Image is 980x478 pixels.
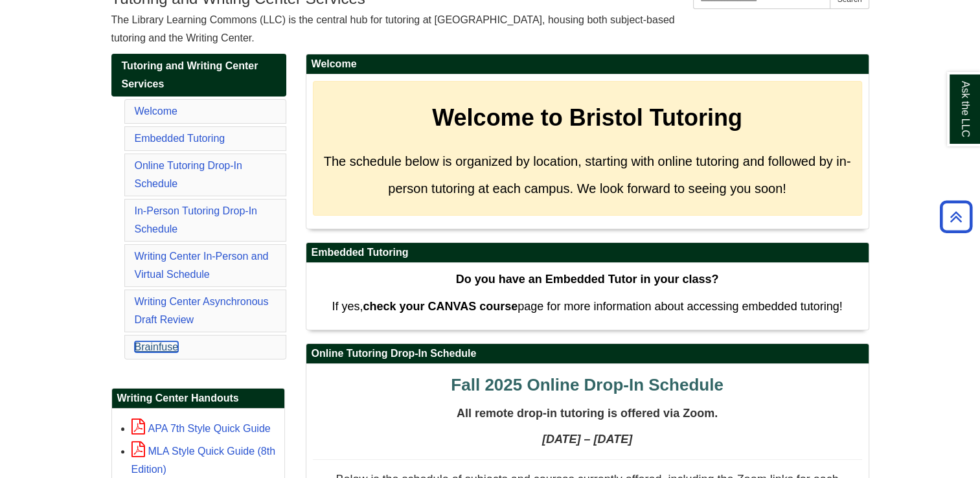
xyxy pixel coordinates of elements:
a: MLA Style Quick Guide (8th Edition) [131,446,276,475]
h2: Welcome [306,54,869,74]
a: Writing Center In-Person and Virtual Schedule [135,251,269,280]
a: Writing Center Asynchronous Draft Review [135,296,269,325]
strong: [DATE] – [DATE] [542,433,632,446]
a: Embedded Tutoring [135,133,225,144]
a: Welcome [135,106,177,117]
span: Fall 2025 Online Drop-In Schedule [451,375,723,394]
a: Back to Top [935,208,977,225]
span: If yes, page for more information about accessing embedded tutoring! [332,300,842,313]
a: Tutoring and Writing Center Services [111,54,286,97]
span: Tutoring and Writing Center Services [122,60,258,89]
strong: Do you have an Embedded Tutor in your class? [456,273,719,286]
span: All remote drop-in tutoring is offered via Zoom. [457,407,718,420]
strong: Welcome to Bristol Tutoring [432,104,742,131]
span: The schedule below is organized by location, starting with online tutoring and followed by in-per... [324,154,851,196]
strong: check your CANVAS course [363,300,518,313]
a: In-Person Tutoring Drop-In Schedule [135,205,257,234]
a: Online Tutoring Drop-In Schedule [135,160,242,189]
h2: Online Tutoring Drop-In Schedule [306,344,869,364]
a: Brainfuse [135,341,179,352]
h2: Writing Center Handouts [112,389,284,409]
h2: Embedded Tutoring [306,243,869,263]
span: The Library Learning Commons (LLC) is the central hub for tutoring at [GEOGRAPHIC_DATA], housing ... [111,14,675,43]
a: APA 7th Style Quick Guide [131,423,271,434]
